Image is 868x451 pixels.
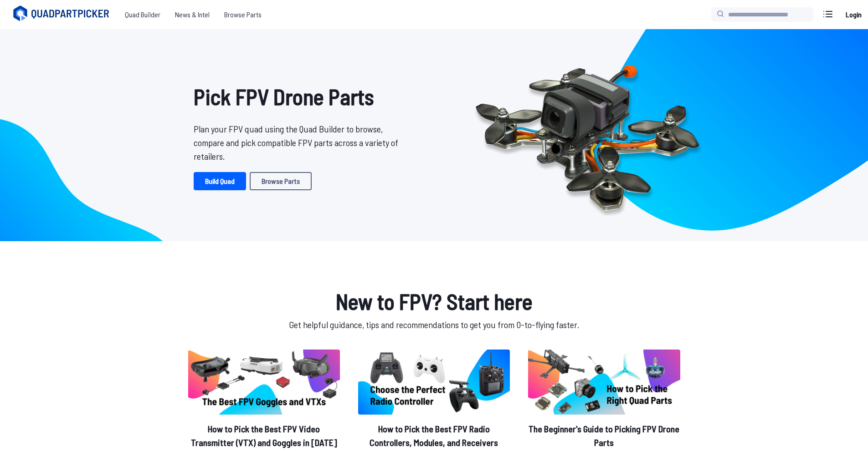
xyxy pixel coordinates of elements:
[194,80,405,113] h1: Pick FPV Drone Parts
[194,122,405,163] p: Plan your FPV quad using the Quad Builder to browse, compare and pick compatible FPV parts across...
[188,422,340,449] h2: How to Pick the Best FPV Video Transmitter (VTX) and Goggles in [DATE]
[186,285,682,318] h1: New to FPV? Start here
[528,350,680,415] img: image of post
[456,44,719,226] img: Quadcopter
[168,5,217,24] a: News & Intel
[358,422,510,449] h2: How to Pick the Best FPV Radio Controllers, Modules, and Receivers
[250,172,312,190] a: Browse Parts
[118,5,168,24] a: Quad Builder
[842,5,864,24] a: Login
[358,350,510,415] img: image of post
[217,5,269,24] a: Browse Parts
[188,350,340,415] img: image of post
[194,172,246,190] a: Build Quad
[186,318,682,331] p: Get helpful guidance, tips and recommendations to get you from 0-to-flying faster.
[528,422,680,449] h2: The Beginner's Guide to Picking FPV Drone Parts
